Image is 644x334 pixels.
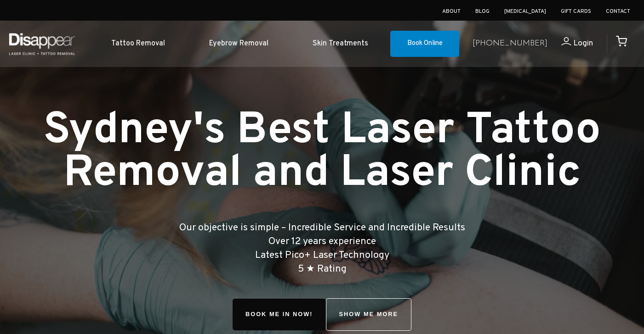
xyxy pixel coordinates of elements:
[233,299,326,330] a: BOOK ME IN NOW!
[187,30,291,58] a: Eyebrow Removal
[89,30,187,58] a: Tattoo Removal
[291,30,390,58] a: Skin Treatments
[573,38,593,49] span: Login
[473,37,547,50] a: [PHONE_NUMBER]
[504,8,546,15] a: [MEDICAL_DATA]
[179,222,465,275] big: Our objective is simple – Incredible Service and Incredible Results Over 12 years experience Late...
[8,110,637,195] h1: Sydney's Best Laser Tattoo Removal and Laser Clinic
[326,298,412,331] a: SHOW ME MORE
[561,8,591,15] a: Gift Cards
[7,28,77,60] img: Disappear - Laser Clinic and Tattoo Removal Services in Sydney, Australia
[442,8,461,15] a: About
[547,37,593,50] a: Login
[390,31,459,57] a: Book Online
[606,8,630,15] a: Contact
[233,299,326,330] span: Book Me In!
[475,8,490,15] a: Blog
